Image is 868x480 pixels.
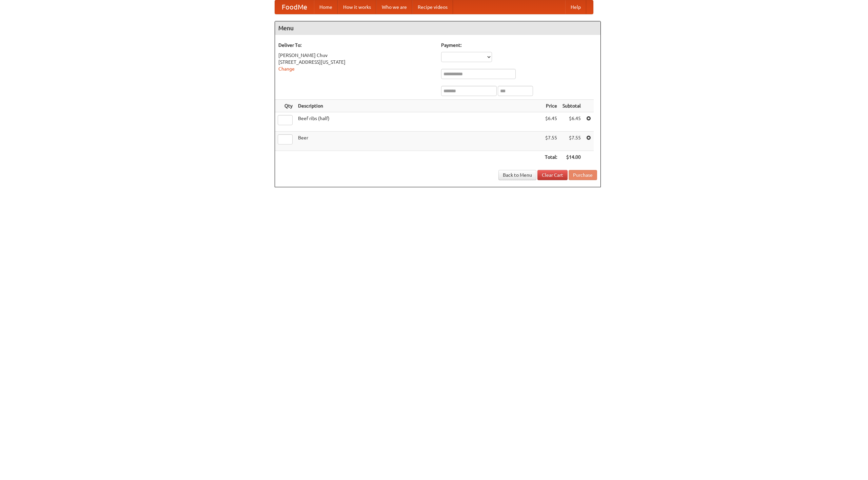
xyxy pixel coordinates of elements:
div: [STREET_ADDRESS][US_STATE] [278,59,434,65]
button: Purchase [569,170,597,180]
td: $6.45 [542,112,560,132]
th: Total: [542,151,560,164]
div: [PERSON_NAME] Chuv [278,52,434,59]
th: Description [295,100,542,112]
th: Qty [275,100,295,112]
h5: Payment: [441,42,597,49]
th: Price [542,100,560,112]
a: Back to Menu [498,170,536,180]
a: Who we are [376,0,412,14]
h4: Menu [275,21,600,35]
a: How it works [338,0,376,14]
h5: Deliver To: [278,42,434,49]
a: Recipe videos [412,0,453,14]
td: Beer [295,132,542,151]
td: Beef ribs (half) [295,112,542,132]
th: Subtotal [560,100,584,112]
th: $14.00 [560,151,584,164]
a: Help [565,0,586,14]
td: $6.45 [560,112,584,132]
a: Clear Cart [537,170,568,180]
td: $7.55 [542,132,560,151]
td: $7.55 [560,132,584,151]
a: Change [278,66,295,72]
a: FoodMe [275,0,314,14]
a: Home [314,0,338,14]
